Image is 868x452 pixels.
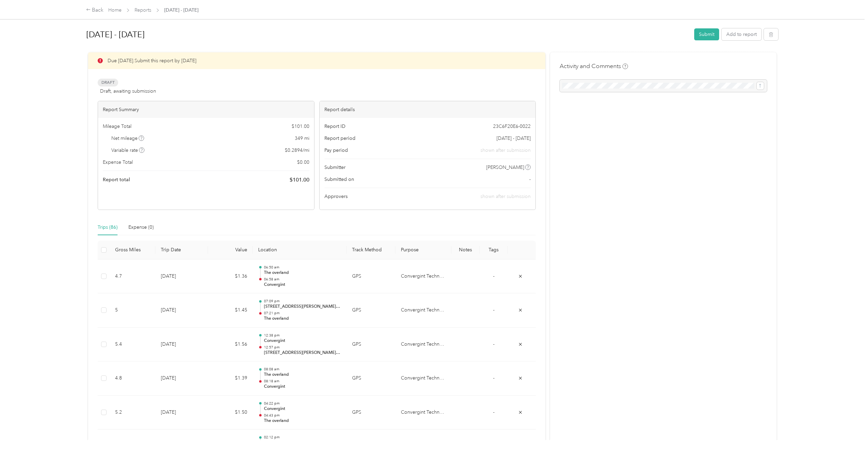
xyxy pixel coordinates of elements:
[103,176,130,183] span: Report total
[496,135,531,142] span: [DATE] - [DATE]
[285,147,309,154] span: $ 0.2894 / mi
[264,379,341,384] p: 08:18 am
[264,345,341,350] p: 12:57 pm
[264,406,341,412] p: Convergint
[264,333,341,338] p: 12:38 pm
[155,361,208,396] td: [DATE]
[264,265,341,270] p: 06:50 am
[135,7,151,13] a: Reports
[155,241,208,260] th: Trip Date
[264,435,341,440] p: 02:12 pm
[395,328,452,362] td: Convergint Technologies
[694,28,719,40] button: Submit
[320,101,536,118] div: Report details
[264,367,341,372] p: 08:08 am
[264,440,341,446] p: The overland
[264,413,341,418] p: 04:43 pm
[128,224,154,231] div: Expense (0)
[486,164,524,171] span: [PERSON_NAME]
[155,293,208,328] td: [DATE]
[110,241,155,260] th: Gross Miles
[208,328,253,362] td: $1.56
[347,293,395,328] td: GPS
[480,147,531,154] span: shown after submission
[722,28,761,40] button: Add to report
[253,241,346,260] th: Location
[493,307,494,313] span: -
[347,260,395,294] td: GPS
[493,341,494,347] span: -
[264,299,341,304] p: 07:09 pm
[347,396,395,430] td: GPS
[100,88,156,95] span: Draft, awaiting submission
[264,372,341,378] p: The overland
[493,123,531,130] span: 23C6F20E6-0022
[86,6,104,14] div: Back
[155,260,208,294] td: [DATE]
[208,241,253,260] th: Value
[292,123,309,130] span: $ 101.00
[110,260,155,294] td: 4.7
[264,282,341,288] p: Convergint
[529,176,531,183] span: -
[395,241,452,260] th: Purpose
[103,159,133,166] span: Expense Total
[103,123,131,130] span: Mileage Total
[98,101,314,118] div: Report Summary
[395,396,452,430] td: Convergint Technologies
[208,260,253,294] td: $1.36
[295,135,309,142] span: 349 mi
[395,260,452,294] td: Convergint Technologies
[208,361,253,396] td: $1.39
[830,414,868,452] iframe: Everlance-gr Chat Button Frame
[264,401,341,406] p: 04:22 pm
[264,316,341,322] p: The overland
[98,224,117,231] div: Trips (86)
[110,328,155,362] td: 5.4
[324,193,348,200] span: Approvers
[395,361,452,396] td: Convergint Technologies
[98,79,118,87] span: Draft
[88,52,545,69] div: Due [DATE]. Submit this report by [DATE]
[493,409,494,415] span: -
[264,418,341,424] p: The overland
[264,311,341,316] p: 07:21 pm
[264,270,341,276] p: The overland
[111,135,144,142] span: Net mileage
[395,293,452,328] td: Convergint Technologies
[208,293,253,328] td: $1.45
[264,384,341,390] p: Convergint
[347,361,395,396] td: GPS
[297,159,309,166] span: $ 0.00
[111,147,145,154] span: Variable rate
[347,328,395,362] td: GPS
[324,176,354,183] span: Submitted on
[480,194,531,199] span: shown after submission
[347,241,395,260] th: Track Method
[108,7,122,13] a: Home
[110,293,155,328] td: 5
[155,328,208,362] td: [DATE]
[324,164,346,171] span: Submitter
[264,338,341,344] p: Convergint
[480,241,508,260] th: Tags
[110,361,155,396] td: 4.8
[110,396,155,430] td: 5.2
[324,147,348,154] span: Pay period
[264,277,341,282] p: 06:58 am
[493,375,494,381] span: -
[208,396,253,430] td: $1.50
[324,135,355,142] span: Report period
[264,350,341,356] p: [STREET_ADDRESS][PERSON_NAME][US_STATE][US_STATE]
[493,273,494,279] span: -
[324,123,346,130] span: Report ID
[164,6,198,14] span: [DATE] - [DATE]
[155,396,208,430] td: [DATE]
[86,26,689,43] h1: Sep 1 - 30, 2025
[560,62,628,70] h4: Activity and Comments
[264,304,341,310] p: [STREET_ADDRESS][PERSON_NAME][US_STATE][US_STATE]
[290,176,309,184] span: $ 101.00
[451,241,479,260] th: Notes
